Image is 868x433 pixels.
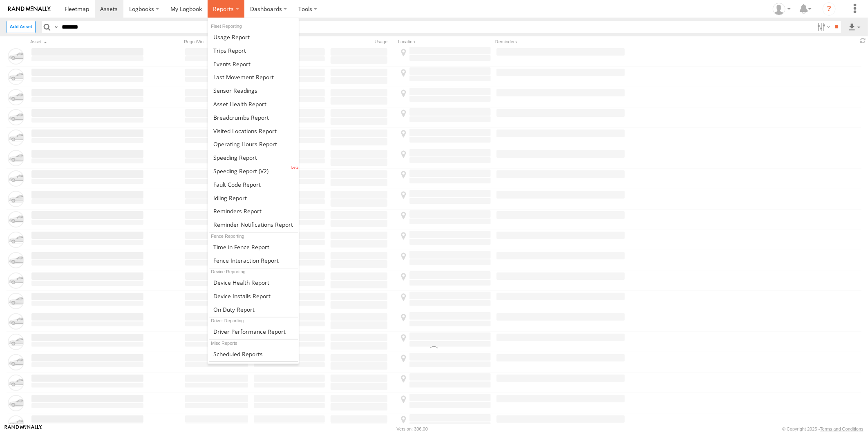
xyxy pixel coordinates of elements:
[814,21,832,33] label: Search Filter Options
[208,30,299,44] a: Usage Report
[820,426,864,431] a: Terms and Conditions
[495,39,626,45] div: Reminders
[782,426,864,431] div: © Copyright 2025 -
[398,39,492,45] div: Location
[208,70,299,84] a: Last Movement Report
[52,21,59,33] label: Search Query
[208,325,299,338] a: Driver Performance Report
[208,347,299,361] a: Scheduled Reports
[208,240,299,254] a: Time in Fences Report
[823,2,836,16] i: ?
[30,39,145,45] div: Click to Sort
[4,425,42,433] a: Visit our Website
[208,151,299,164] a: Fleet Speed Report
[7,21,36,33] label: Create New Asset
[208,289,299,303] a: Device Installs Report
[208,303,299,316] a: On Duty Report
[208,178,299,191] a: Fault Code Report
[208,164,299,178] a: Fleet Speed Report (V2)
[208,111,299,124] a: Breadcrumbs Report
[208,276,299,289] a: Device Health Report
[208,205,299,218] a: Reminders Report
[208,218,299,231] a: Service Reminder Notifications Report
[208,84,299,97] a: Sensor Readings
[208,44,299,57] a: Trips Report
[208,97,299,111] a: Asset Health Report
[770,3,794,15] div: Zarni Lwin
[208,57,299,71] a: Full Events Report
[208,137,299,151] a: Asset Operating Hours Report
[184,39,249,45] div: Rego./Vin
[397,426,428,431] div: Version: 306.00
[208,124,299,138] a: Visited Locations Report
[208,254,299,267] a: Fence Interaction Report
[208,191,299,205] a: Idling Report
[858,37,868,45] span: Refresh
[848,21,861,33] label: Export results as...
[8,6,51,12] img: rand-logo.svg
[329,39,395,45] div: Usage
